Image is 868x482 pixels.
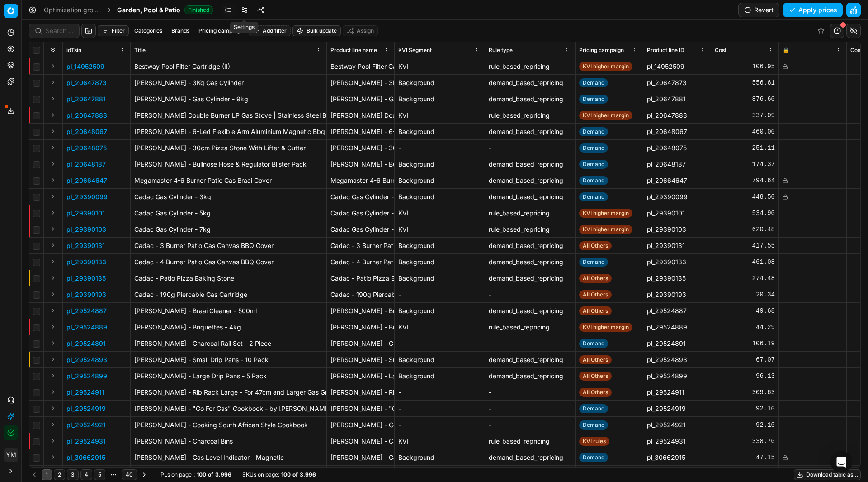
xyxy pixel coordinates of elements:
div: Background [398,127,481,136]
div: Open Intercom Messenger [830,451,852,473]
button: Bulk update [292,25,341,36]
div: pl_29524921 [647,420,707,430]
p: Cadac Gas Cylinder - 7kg [134,225,323,234]
div: pl_29524899 [647,372,707,381]
button: Go to previous page [29,469,40,480]
div: demand_based_repricing [489,176,571,185]
span: All Others [579,355,612,364]
button: pl_20647873 [66,78,107,87]
button: Expand [47,387,58,397]
button: Expand [47,126,58,137]
button: Expand [47,354,58,365]
button: Expand [47,289,58,300]
div: - [489,143,571,153]
p: pl_29524931 [66,437,106,446]
div: 620.48 [715,225,775,234]
div: Cadac - 3 Burner Patio Gas Canvas BBQ Cover [330,241,391,250]
button: 4 [80,469,92,480]
div: Cadac - 4 Burner Patio Gas Canvas BBQ Cover [330,258,391,267]
span: Product line ID [647,47,684,54]
div: : [160,471,231,478]
span: PLs on page [160,471,192,478]
div: rule_based_repricing [489,437,571,446]
button: pl_29390131 [66,241,105,250]
div: pl_20647881 [647,95,707,104]
div: 309.63 [715,388,775,397]
div: Cadac Gas Cylinder - 7kg [330,225,391,234]
div: - [398,404,481,413]
p: Cadac - 190g Piercable Gas Cartridge [134,290,323,299]
button: Expand [47,419,58,430]
button: Expand [47,272,58,283]
span: Demand [579,160,608,169]
div: [PERSON_NAME] - Cooking South African Style Cookbook [330,420,391,430]
p: [PERSON_NAME] - 6-Led Flexible Arm Aluminium Magnetic Bbq Grill Light [134,127,323,136]
div: - [489,420,571,430]
div: 20.34 [715,290,775,299]
div: - [398,143,481,153]
div: KVI [398,209,481,218]
span: idTsin [66,47,81,54]
div: Background [398,78,481,87]
div: demand_based_repricing [489,192,571,201]
button: pl_20664647 [66,176,107,185]
button: Expand [47,224,58,234]
span: Demand [579,258,608,267]
button: 40 [122,469,137,480]
button: Expand [47,110,58,120]
div: Cadac - Patio Pizza Baking Stone [330,274,391,283]
button: Filter [98,25,129,36]
div: demand_based_repricing [489,355,571,364]
div: pl_20648187 [647,160,707,169]
div: rule_based_repricing [489,111,571,120]
span: Demand [579,453,608,462]
span: Title [134,47,146,54]
div: 174.37 [715,160,775,169]
div: [PERSON_NAME] - Gas Level Indicator - Magnetic [330,453,391,462]
p: pl_29524899 [66,372,107,381]
div: demand_based_repricing [489,372,571,381]
div: pl_29390193 [647,290,707,299]
p: pl_20648187 [66,160,106,169]
div: [PERSON_NAME] - Small Drip Pans - 10 Pack [330,355,391,364]
button: Expand [47,256,58,267]
a: Optimization groups [44,5,102,14]
p: Cadac Gas Cylinder - 3kg [134,192,323,201]
div: Background [398,453,481,462]
strong: of [208,471,213,478]
div: Cadac - 190g Piercable Gas Cartridge [330,290,391,299]
span: Demand [579,78,608,87]
p: [PERSON_NAME] - 30cm Pizza Stone With Lifter & Cutter [134,143,323,153]
div: Cadac Gas Cylinder - 3kg [330,192,391,201]
div: pl_30662915 [647,453,707,462]
button: pl_29524919 [66,404,106,413]
div: Background [398,355,481,364]
p: [PERSON_NAME] - Briquettes - 4kg [134,323,323,332]
p: pl_20647883 [66,111,107,120]
button: Expand [47,370,58,381]
span: KVI higher margin [579,209,632,218]
div: 337.09 [715,111,775,120]
div: 251.11 [715,143,775,153]
div: demand_based_repricing [489,258,571,267]
div: Background [398,160,481,169]
div: pl_29390133 [647,258,707,267]
div: Settings [230,22,258,33]
div: Background [398,241,481,250]
span: KVI higher margin [579,225,632,234]
div: [PERSON_NAME] - Braai Cleaner - 500ml [330,306,391,315]
div: pl_29390103 [647,225,707,234]
p: [PERSON_NAME] - Bullnose Hose & Regulator Blister Pack [134,160,323,169]
div: pl_29390101 [647,209,707,218]
button: pl_14952509 [66,62,104,71]
span: All Others [579,388,612,397]
div: demand_based_repricing [489,274,571,283]
button: Expand [47,321,58,332]
div: 92.10 [715,420,775,430]
span: Demand [579,95,608,104]
p: [PERSON_NAME] - Gas Cylinder - 9kg [134,95,323,104]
